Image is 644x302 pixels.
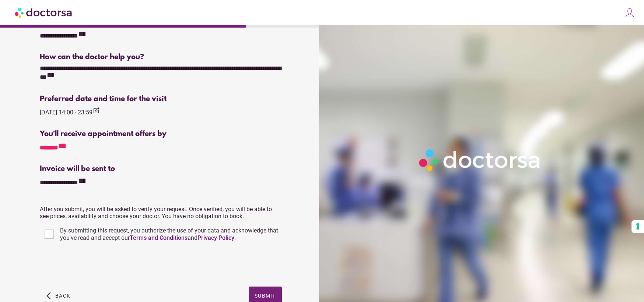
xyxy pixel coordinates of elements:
[55,293,70,299] span: Back
[40,251,152,279] iframe: reCAPTCHA
[40,107,100,117] div: [DATE] 14:00 - 23:59
[624,8,635,18] img: icons8-customer-100.png
[40,53,281,61] div: How can the doctor help you?
[92,107,100,114] i: edit_square
[40,130,281,138] div: You'll receive appointment offers by
[255,293,276,299] span: Submit
[15,4,73,21] img: Doctorsa.com
[40,206,281,220] p: After you submit, you will be asked to verify your request. Once verified, you will be able to se...
[40,165,281,173] div: Invoice will be sent to
[197,234,234,241] a: Privacy Policy
[60,227,278,241] span: By submitting this request, you authorize the use of your data and acknowledge that you've read a...
[40,95,281,103] div: Preferred date and time for the visit
[416,146,545,174] img: Logo-Doctorsa-trans-White-partial-flat.png
[631,220,644,233] button: Your consent preferences for tracking technologies
[130,234,188,241] a: Terms and Conditions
